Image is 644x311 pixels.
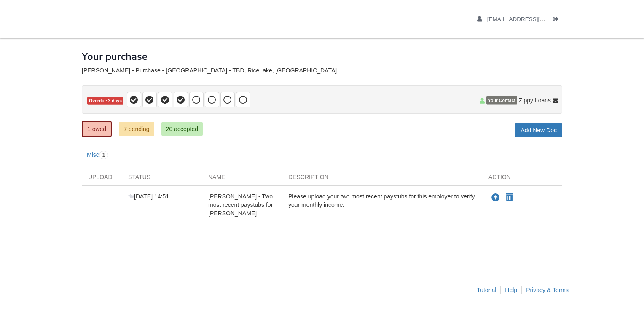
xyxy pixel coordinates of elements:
[519,96,551,105] span: Zippy Loans
[208,193,273,217] span: [PERSON_NAME] - Two most recent paystubs for [PERSON_NAME]
[491,192,501,203] button: Upload Timothy Tripp - Two most recent paystubs for EH Reid
[553,16,562,24] a: Log out
[99,151,109,159] span: 1
[486,96,517,105] span: Your Contact
[119,122,154,136] a: 7 pending
[482,173,562,185] div: Action
[477,16,584,24] a: edit profile
[505,193,514,203] button: Declare Timothy Tripp - Two most recent paystubs for EH Reid not applicable
[505,287,517,293] a: Help
[202,173,282,185] div: Name
[122,173,202,185] div: Status
[487,16,584,22] span: 18tym18@gmail.com
[477,287,496,293] a: Tutorial
[282,173,482,185] div: Description
[82,67,562,74] div: [PERSON_NAME] - Purchase • [GEOGRAPHIC_DATA] • TBD, RiceLake, [GEOGRAPHIC_DATA]
[82,146,113,164] a: Misc
[82,51,148,62] h1: Your purchase
[526,287,569,293] a: Privacy & Terms
[87,97,123,105] span: Overdue 3 days
[161,122,203,136] a: 20 accepted
[282,192,482,217] div: Please upload your two most recent paystubs for this employer to verify your monthly income.
[128,193,169,200] span: [DATE] 14:51
[82,121,112,137] a: 1 owed
[515,123,562,137] a: Add New Doc
[82,173,122,185] div: Upload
